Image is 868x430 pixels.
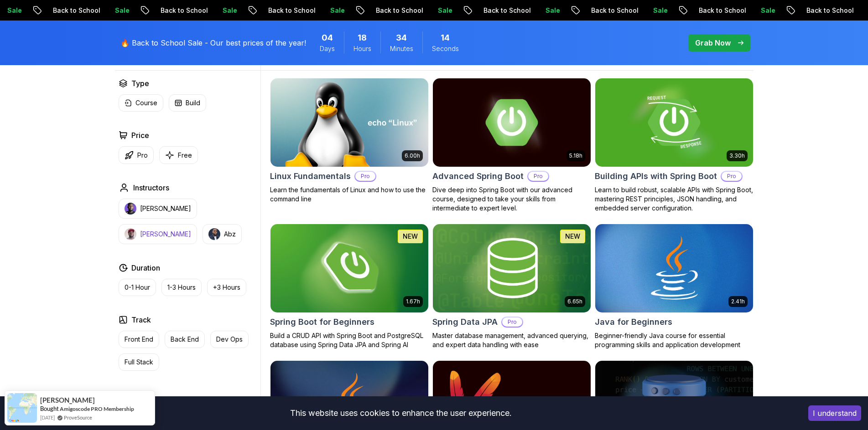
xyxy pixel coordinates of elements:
p: Pro [502,317,522,327]
img: Advanced Spring Boot card [433,78,591,167]
p: +3 Hours [213,283,240,292]
p: Back to School [258,6,320,15]
p: NEW [403,232,418,241]
span: 4 Days [322,31,333,44]
button: 1-3 Hours [161,279,202,296]
p: 2.41h [731,298,745,305]
p: 1-3 Hours [167,283,196,292]
img: Spring Data JPA card [433,224,591,312]
p: [PERSON_NAME] [140,230,191,239]
p: 🔥 Back to School Sale - Our best prices of the year! [120,37,306,48]
button: Accept cookies [808,405,861,421]
h2: Java for Beginners [595,316,672,328]
div: This website uses cookies to enhance the user experience. [7,403,795,423]
img: instructor img [125,228,136,240]
p: Sale [643,6,672,15]
img: Spring Boot for Beginners card [270,224,428,312]
p: Back to School [473,6,535,15]
p: Back to School [581,6,643,15]
p: Full Stack [125,358,153,367]
h2: Type [131,78,149,89]
p: Master database management, advanced querying, and expert data handling with ease [432,331,591,349]
h2: Spring Data JPA [432,316,498,328]
span: 14 Seconds [441,31,450,44]
p: Grab Now [695,37,731,48]
button: instructor imgAbz [203,224,242,244]
p: Sale [751,6,780,15]
h2: Track [131,314,151,325]
a: Java for Beginners card2.41hJava for BeginnersBeginner-friendly Java course for essential program... [595,224,754,349]
p: 0-1 Hour [125,283,150,292]
p: [PERSON_NAME] [140,204,191,213]
p: Free [178,151,192,160]
button: Back End [165,331,205,348]
button: Free [159,146,198,164]
p: Back to School [43,6,105,15]
p: Sale [105,6,134,15]
p: Learn the fundamentals of Linux and how to use the command line [270,185,429,204]
img: instructor img [208,228,220,240]
p: Pro [528,172,548,181]
img: Linux Fundamentals card [270,78,428,167]
p: Back to School [366,6,428,15]
a: Amigoscode PRO Membership [60,405,134,412]
h2: Building APIs with Spring Boot [595,170,717,183]
p: Dive deep into Spring Boot with our advanced course, designed to take your skills from intermedia... [432,185,591,213]
button: instructor img[PERSON_NAME] [119,224,197,244]
button: Build [169,94,206,112]
span: Minutes [390,44,413,53]
button: Full Stack [119,353,159,371]
span: Bought [40,405,59,412]
a: Spring Boot for Beginners card1.67hNEWSpring Boot for BeginnersBuild a CRUD API with Spring Boot ... [270,224,429,349]
button: Front End [119,331,159,348]
p: Sale [213,6,242,15]
a: Advanced Spring Boot card5.18hAdvanced Spring BootProDive deep into Spring Boot with our advanced... [432,78,591,213]
p: Build [186,98,200,107]
span: [PERSON_NAME] [40,396,95,404]
span: Days [320,44,335,53]
button: Course [119,94,163,112]
img: Building APIs with Spring Boot card [595,78,753,167]
p: Dev Ops [216,335,243,344]
h2: Price [131,130,149,141]
span: Hours [353,44,371,53]
h2: Spring Boot for Beginners [270,316,374,328]
p: Back to School [796,6,858,15]
p: NEW [565,232,580,241]
p: Back to School [151,6,213,15]
span: Seconds [432,44,459,53]
a: Linux Fundamentals card6.00hLinux FundamentalsProLearn the fundamentals of Linux and how to use t... [270,78,429,204]
button: 0-1 Hour [119,279,156,296]
p: Back to School [689,6,751,15]
p: Pro [137,151,148,160]
img: provesource social proof notification image [7,393,37,423]
h2: Instructors [133,182,169,193]
p: Pro [355,172,375,181]
p: Build a CRUD API with Spring Boot and PostgreSQL database using Spring Data JPA and Spring AI [270,331,429,349]
a: Spring Data JPA card6.65hNEWSpring Data JPAProMaster database management, advanced querying, and ... [432,224,591,349]
p: 5.18h [569,152,582,159]
a: Building APIs with Spring Boot card3.30hBuilding APIs with Spring BootProLearn to build robust, s... [595,78,754,213]
p: Back End [171,335,199,344]
p: 1.67h [406,298,420,305]
p: Sale [535,6,565,15]
p: 6.00h [405,152,420,159]
p: Pro [722,172,742,181]
span: 34 Minutes [396,31,407,44]
span: 18 Hours [358,31,367,44]
img: instructor img [125,203,136,215]
button: Dev Ops [210,331,249,348]
img: Java for Beginners card [595,224,753,312]
p: Course [135,98,157,107]
button: +3 Hours [207,279,246,296]
p: Front End [125,335,153,344]
h2: Linux Fundamentals [270,170,351,183]
button: Pro [119,146,154,164]
h2: Advanced Spring Boot [432,170,524,183]
a: ProveSource [64,414,92,421]
p: Abz [224,230,236,239]
p: Sale [428,6,457,15]
h2: Level [131,389,151,400]
p: Sale [320,6,349,15]
p: 3.30h [729,152,745,159]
